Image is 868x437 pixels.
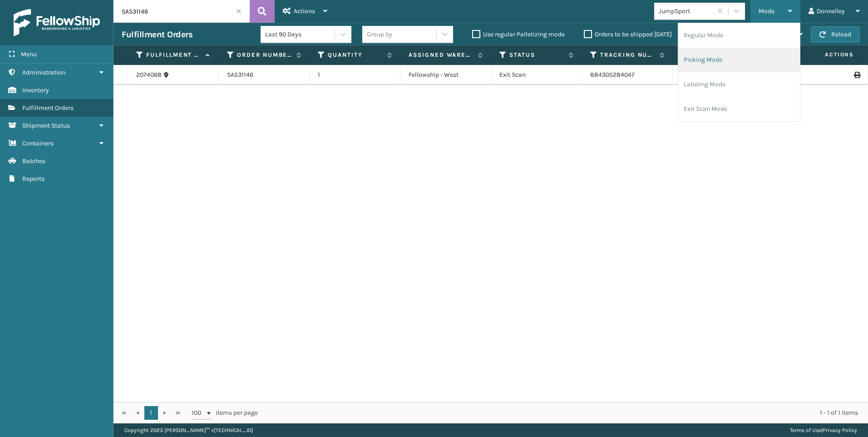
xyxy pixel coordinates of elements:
[472,30,565,38] label: Use regular Palletizing mode
[796,47,859,62] span: Actions
[509,51,564,59] label: Status
[400,65,491,85] td: Fellowship - West
[22,157,45,165] span: Batches
[237,51,292,59] label: Order Number
[659,6,713,16] div: JumpSport
[21,50,37,58] span: Menu
[192,406,258,420] span: items per page
[678,72,800,97] li: Labeling Mode
[678,23,800,48] li: Regular Mode
[328,51,383,59] label: Quantity
[219,65,310,85] td: SA531146
[265,30,335,39] div: Last 90 Days
[590,71,635,79] a: 884305284047
[146,51,201,59] label: Fulfillment Order Id
[491,65,582,85] td: Exit Scan
[790,427,821,433] a: Terms of Use
[790,423,857,437] div: |
[294,7,315,15] span: Actions
[22,86,49,94] span: Inventory
[122,29,192,40] h3: Fulfillment Orders
[409,51,473,59] label: Assigned Warehouse
[192,408,205,417] span: 100
[144,406,158,420] a: 1
[22,104,74,112] span: Fulfillment Orders
[600,51,655,59] label: Tracking Number
[854,72,859,78] i: Print Label
[823,427,857,433] a: Privacy Policy
[136,70,162,79] a: 2074068
[22,175,44,183] span: Reports
[673,65,764,85] td: FedEx Home Delivery
[367,30,392,39] div: Group by
[271,408,858,417] div: 1 - 1 of 1 items
[14,9,100,36] img: logo
[22,122,70,129] span: Shipment Status
[759,7,774,15] span: Mode
[22,69,65,76] span: Administration
[678,48,800,72] li: Picking Mode
[811,26,860,43] button: Reload
[584,30,672,38] label: Orders to be shipped [DATE]
[678,97,800,121] li: Exit Scan Mode
[310,65,400,85] td: 1
[22,139,54,147] span: Containers
[124,423,253,437] p: Copyright 2023 [PERSON_NAME]™ v [TECHNICAL_ID]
